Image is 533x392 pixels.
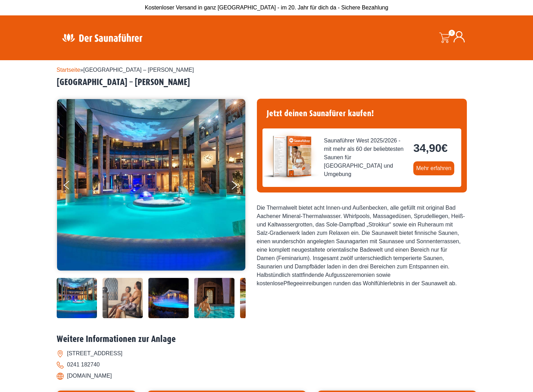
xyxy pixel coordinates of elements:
[57,67,194,73] span: »
[262,128,318,184] img: der-saunafuehrer-2025-west.jpg
[57,359,477,370] li: 0241 182740
[57,77,477,88] h2: [GEOGRAPHIC_DATA] – [PERSON_NAME]
[57,334,477,345] h2: Weitere Informationen zur Anlage
[413,142,448,154] bdi: 34,90
[413,161,454,175] a: Mehr erfahren
[57,67,80,73] a: Startseite
[324,136,408,178] span: Saunaführer West 2025/2026 - mit mehr als 60 der beliebtesten Saunen für [GEOGRAPHIC_DATA] und Um...
[449,30,455,36] span: 0
[257,204,467,288] div: Die Thermalwelt bietet acht Innen-und Außenbecken, alle gefüllt mit original Bad Aachener Mineral...
[83,67,194,73] span: [GEOGRAPHIC_DATA] – [PERSON_NAME]
[262,104,461,123] h4: Jetzt deinen Saunafürer kaufen!
[64,178,81,195] button: Previous
[145,5,388,10] span: Kostenloser Versand in ganz [GEOGRAPHIC_DATA] - im 20. Jahr für dich da - Sichere Bezahlung
[57,370,477,381] li: [DOMAIN_NAME]
[57,348,477,359] li: [STREET_ADDRESS]
[230,178,248,195] button: Next
[441,142,448,154] span: €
